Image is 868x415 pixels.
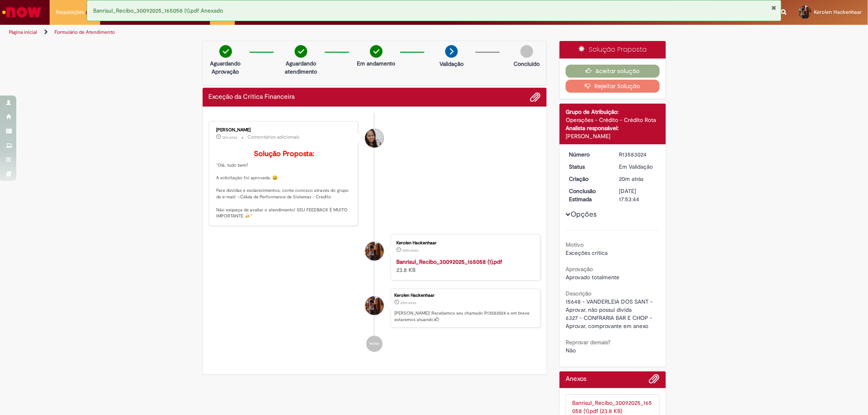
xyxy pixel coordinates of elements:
div: R13583024 [619,150,657,159]
div: [PERSON_NAME] [216,128,352,133]
img: check-circle-green.png [219,45,232,58]
div: Kerolen Hackenhaar [396,241,532,246]
div: Kerolen Hackenhaar [394,293,536,298]
a: Banrisul_Recibo_30092025_165058 (1).pdf (23.8 KB) [572,399,652,415]
button: Adicionar anexos [649,374,660,388]
div: Valeria Maria Da Conceicao [365,129,384,148]
button: Rejeitar Solução [566,80,660,93]
img: ServiceNow [1,4,43,20]
span: Não [566,347,576,354]
img: arrow-next.png [445,45,458,58]
span: 15648 - VANDERLEIA DOS SANT - Aprovar, não possui dívida 6327 - CONFRARIA BAR E CHOP - Aprovar, c... [566,298,654,330]
div: Em Validação [619,163,657,171]
b: Aprovação [566,265,593,273]
a: Página inicial [9,29,37,35]
div: Grupo de Atribuição: [566,108,660,116]
time: 30/09/2025 16:53:41 [619,175,643,183]
div: Operações - Crédito - Crédito Rota [566,116,660,124]
small: Comentários adicionais [248,134,300,141]
a: Banrisul_Recibo_30092025_165058 (1).pdf [396,258,502,265]
dt: Status [563,163,613,171]
button: Fechar Notificação [772,4,777,11]
p: "Olá, tudo bem? A solicitação foi aprovada. 😀 Para dúvidas e esclarecimentos, conte conosco atrav... [216,150,352,219]
div: [DATE] 17:53:44 [619,187,657,203]
dt: Número [563,150,613,159]
h2: Anexos [566,376,586,383]
a: Formulário de Atendimento [55,29,115,35]
div: Kerolen Hackenhaar [365,242,384,261]
div: 30/09/2025 16:53:41 [619,175,657,183]
span: 13 [86,9,94,16]
time: 30/09/2025 16:53:40 [402,248,418,253]
time: 30/09/2025 17:01:22 [223,135,238,140]
span: 20m atrás [619,175,643,183]
div: [PERSON_NAME] [566,132,660,140]
div: Solução Proposta [560,41,666,59]
div: 23.8 KB [396,258,532,274]
button: Aceitar solução [566,65,660,78]
p: Aguardando Aprovação [206,59,245,76]
b: Solução Proposta: [254,149,314,159]
b: Reprovar demais? [566,339,610,346]
dt: Conclusão Estimada [563,187,613,203]
span: Kerolen Hackenhaar [814,9,862,15]
p: Concluído [514,60,540,68]
img: img-circle-grey.png [520,45,533,58]
div: Kerolen Hackenhaar [365,296,384,315]
span: Requisições [56,8,84,16]
span: 20m atrás [400,300,416,305]
dt: Criação [563,175,613,183]
p: Em andamento [357,59,395,67]
span: Aprovado totalmente [566,274,619,281]
button: Adicionar anexos [530,92,540,102]
li: Kerolen Hackenhaar [209,289,541,328]
p: Aguardando atendimento [281,59,321,76]
h2: Exceção da Crítica Financeira Histórico de tíquete [209,93,295,101]
img: check-circle-green.png [295,45,307,58]
p: Validação [439,60,464,68]
span: 12m atrás [223,135,238,140]
span: Banrisul_Recibo_30092025_165058 (1).pdf Anexado [93,7,223,14]
img: check-circle-green.png [370,45,383,58]
time: 30/09/2025 16:53:41 [400,300,416,305]
div: Analista responsável: [566,124,660,132]
ul: Histórico de tíquete [209,113,541,360]
span: 20m atrás [402,248,418,253]
span: Exceções crítica [566,249,608,256]
b: Motivo [566,241,584,248]
p: [PERSON_NAME]! Recebemos seu chamado R13583024 e em breve estaremos atuando. [394,310,536,323]
ul: Trilhas de página [6,25,573,40]
b: Descrição [566,290,591,297]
